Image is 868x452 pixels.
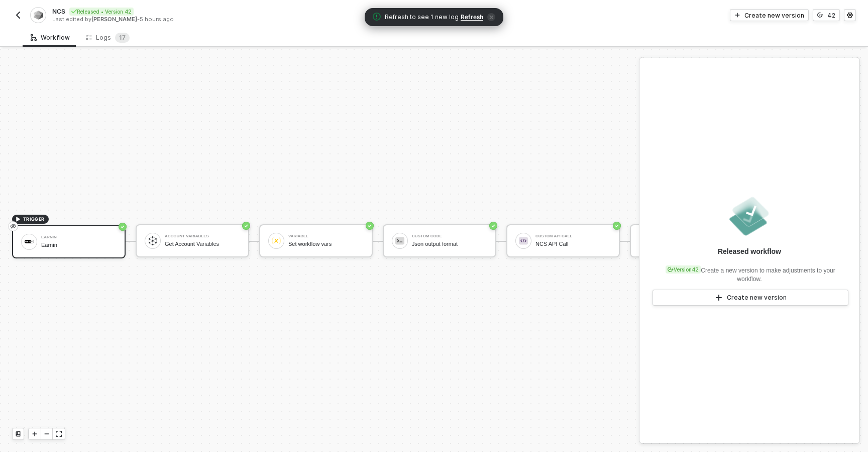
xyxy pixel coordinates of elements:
button: Create new version [653,290,848,306]
img: icon [148,236,157,245]
img: integration-icon [34,11,42,20]
div: Released • Version 42 [69,8,134,16]
span: icon-play [15,216,21,222]
sup: 17 [115,33,130,43]
span: icon-versioning [817,12,823,18]
span: icon-minus [44,431,50,437]
img: back [14,11,22,19]
span: icon-success-page [489,222,497,230]
span: Refresh to see 1 new log [385,13,459,22]
button: back [12,9,24,21]
img: released.png [727,194,772,238]
span: icon-settings [847,12,853,18]
div: Json output format [412,241,487,247]
img: icon [519,236,528,245]
span: icon-close [487,13,495,21]
span: 7 [122,34,126,41]
div: Custom API Call [535,234,611,238]
div: Account Variables [165,234,240,238]
img: icon [25,240,34,243]
div: Earnin [41,242,117,248]
span: icon-success-page [366,222,374,230]
span: icon-play [715,294,723,302]
div: Earnin [41,235,117,239]
span: [PERSON_NAME] [91,16,137,23]
span: icon-expand [56,431,62,437]
span: NCS [52,7,65,16]
button: Create new version [730,9,809,21]
span: icon-success-page [119,223,127,231]
button: 42 [813,9,840,21]
span: icon-success-page [613,222,621,230]
div: Create new version [744,11,804,20]
div: 42 [827,11,835,20]
div: Released workflow [718,246,781,256]
span: icon-exclamation [373,13,381,21]
div: Last edited by - 5 hours ago [52,16,433,23]
span: eye-invisible [10,222,16,230]
span: icon-success-page [242,222,250,230]
div: Create new version [727,294,787,302]
span: icon-play [32,431,38,437]
span: TRIGGER [23,215,45,223]
div: Logs [86,33,130,43]
span: Refresh [461,13,483,21]
span: icon-versioning [668,266,674,273]
img: icon [395,236,404,245]
div: Workflow [31,34,70,42]
div: Get Account Variables [165,241,240,247]
div: Version 42 [666,265,701,274]
span: icon-play [734,12,740,18]
div: Set workflow vars [288,241,364,247]
div: Custom Code [412,234,487,238]
div: Variable [288,234,364,238]
img: icon [272,236,281,245]
div: Create a new version to make adjustments to your workflow. [652,260,847,284]
span: 1 [119,34,122,41]
div: NCS API Call [535,241,611,247]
